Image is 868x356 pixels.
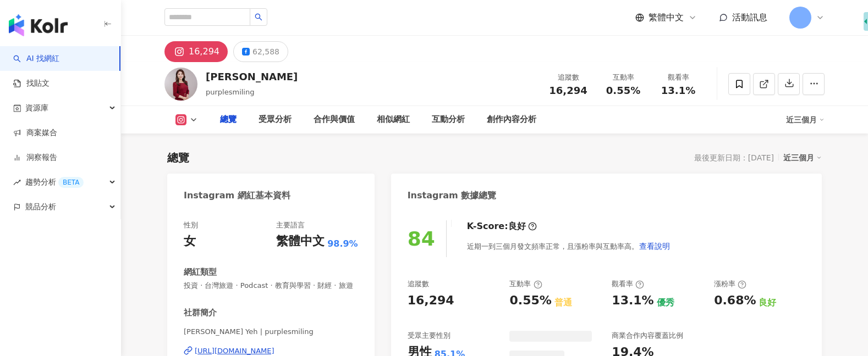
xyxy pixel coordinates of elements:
[467,220,537,232] div: K-Score :
[314,113,355,126] div: 合作與價值
[467,235,671,257] div: 近期一到三個月發文頻率正常，且漲粉率與互動率高。
[58,177,84,188] div: BETA
[255,13,262,21] span: search
[184,266,217,278] div: 網紅類型
[276,220,305,230] div: 主要語言
[13,152,57,163] a: 洞察報告
[554,297,572,309] div: 普通
[13,127,57,138] a: 商案媒合
[276,233,325,250] div: 繁體中文
[547,72,589,83] div: 追蹤數
[25,194,56,219] span: 競品分析
[509,279,542,289] div: 互動率
[612,331,683,341] div: 商業合作內容覆蓋比例
[694,153,774,162] div: 最後更新日期：[DATE]
[184,281,358,291] span: 投資 · 台灣旅遊 · Podcast · 教育與學習 · 財經 · 旅遊
[25,170,84,194] span: 趨勢分析
[184,190,290,202] div: Instagram 網紅基本資料
[487,113,536,126] div: 創作內容分析
[661,85,695,96] span: 13.1%
[602,72,644,83] div: 互動率
[327,238,358,250] span: 98.9%
[9,14,68,36] img: logo
[657,72,699,83] div: 觀看率
[184,307,217,319] div: 社群簡介
[220,113,237,126] div: 總覽
[783,151,822,165] div: 近三個月
[377,113,410,126] div: 相似網紅
[252,44,279,59] div: 62,588
[184,327,358,337] span: [PERSON_NAME] Yeh | purplesmiling
[432,113,465,126] div: 互動分析
[759,297,776,309] div: 良好
[657,297,674,309] div: 優秀
[612,292,653,309] div: 13.1%
[408,190,497,202] div: Instagram 數據總覽
[206,70,298,84] div: [PERSON_NAME]
[184,233,196,250] div: 女
[25,96,48,120] span: 資源庫
[606,85,640,96] span: 0.55%
[233,41,288,62] button: 62,588
[732,12,767,23] span: 活動訊息
[164,41,228,62] button: 16,294
[259,113,292,126] div: 受眾分析
[408,292,454,309] div: 16,294
[408,279,429,289] div: 追蹤數
[786,111,825,129] div: 近三個月
[508,220,526,232] div: 良好
[612,279,644,289] div: 觀看率
[189,44,219,59] div: 16,294
[408,331,451,341] div: 受眾主要性別
[206,88,254,96] span: purplesmiling
[549,85,587,96] span: 16,294
[184,220,198,230] div: 性別
[714,279,746,289] div: 漲粉率
[167,150,189,165] div: 總覽
[13,78,50,89] a: 找貼文
[164,68,197,101] img: KOL Avatar
[509,292,551,309] div: 0.55%
[408,227,435,250] div: 84
[13,179,21,186] span: rise
[639,242,670,251] span: 查看說明
[184,346,358,356] a: [URL][DOMAIN_NAME]
[13,53,59,64] a: searchAI 找網紅
[195,346,274,356] div: [URL][DOMAIN_NAME]
[714,292,756,309] div: 0.68%
[639,235,671,257] button: 查看說明
[649,12,684,24] span: 繁體中文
